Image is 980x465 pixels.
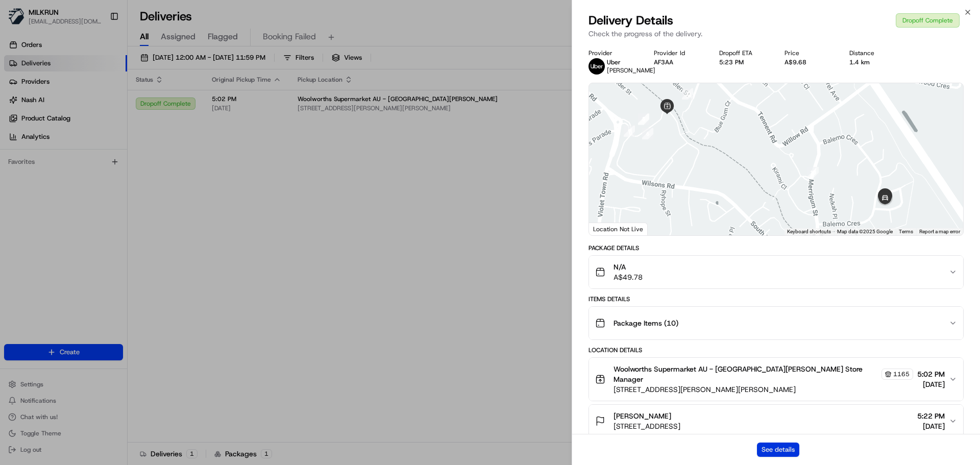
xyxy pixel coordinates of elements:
div: A$9.68 [785,58,834,66]
span: A$49.78 [614,272,643,282]
span: N/A [614,262,643,272]
span: [PERSON_NAME] [614,411,671,421]
p: Check the progress of the delivery. [589,29,964,39]
div: Items Details [589,295,964,303]
button: N/AA$49.78 [589,256,963,288]
div: 8 [638,113,649,125]
span: [DATE] [917,379,945,389]
img: Google [592,222,625,235]
button: [PERSON_NAME][STREET_ADDRESS]5:22 PM[DATE] [589,405,963,437]
a: Terms (opens in new tab) [899,229,913,234]
span: [DATE] [917,421,945,431]
span: Package Items ( 10 ) [614,318,678,328]
span: [PERSON_NAME] [607,66,655,75]
a: Report a map error [919,229,960,234]
div: 10 [807,167,819,178]
a: Open this area in Google Maps (opens a new window) [592,222,625,235]
button: See details [757,443,799,457]
div: Package Details [589,244,964,252]
div: 5:23 PM [719,58,768,66]
div: Location Details [589,346,964,354]
span: Uber [607,58,621,66]
span: 1165 [893,370,910,378]
span: 5:22 PM [917,411,945,421]
span: Delivery Details [589,12,673,29]
button: Woolworths Supermarket AU - [GEOGRAPHIC_DATA][PERSON_NAME] Store Manager1165[STREET_ADDRESS][PERS... [589,358,963,401]
span: 5:02 PM [917,369,945,379]
div: Location Not Live [589,223,648,235]
span: Map data ©2025 Google [837,229,893,234]
div: Provider Id [654,49,703,57]
img: uber-new-logo.jpeg [589,58,605,75]
button: AF3AA [654,58,673,66]
button: Package Items (10) [589,307,963,339]
button: Keyboard shortcuts [787,228,831,235]
div: 9 [624,126,635,137]
div: Distance [849,49,898,57]
div: Provider [589,49,638,57]
span: Woolworths Supermarket AU - [GEOGRAPHIC_DATA][PERSON_NAME] Store Manager [614,364,879,384]
span: [STREET_ADDRESS] [614,421,680,431]
div: Price [785,49,834,57]
div: 1.4 km [849,58,898,66]
div: 7 [682,88,693,100]
span: [STREET_ADDRESS][PERSON_NAME][PERSON_NAME] [614,384,913,395]
div: 6 [642,128,653,139]
div: Dropoff ETA [719,49,768,57]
